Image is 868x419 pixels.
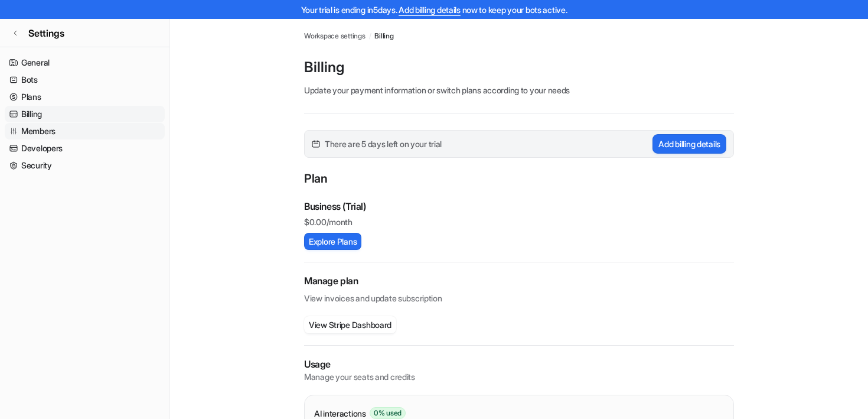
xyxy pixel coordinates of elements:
[304,274,734,288] h2: Manage plan
[652,134,726,154] button: Add billing details
[5,89,165,105] a: Plans
[304,371,734,383] p: Manage your seats and credits
[304,199,366,213] p: Business (Trial)
[304,84,734,96] p: Update your payment information or switch plans according to your needs
[5,123,165,139] a: Members
[312,140,320,148] img: calender-icon.svg
[304,288,734,304] p: View invoices and update subscription
[304,316,396,333] button: View Stripe Dashboard
[304,358,734,371] p: Usage
[304,216,734,228] p: $ 0.00/month
[5,157,165,174] a: Security
[5,72,165,88] a: Bots
[374,31,393,41] a: Billing
[369,31,371,41] span: /
[304,58,734,77] p: Billing
[325,138,442,150] span: There are 5 days left on your trial
[28,26,64,40] span: Settings
[304,31,366,41] a: Workspace settings
[5,106,165,122] a: Billing
[5,140,165,157] a: Developers
[304,233,361,250] button: Explore Plans
[399,5,461,15] a: Add billing details
[304,170,734,190] p: Plan
[370,407,406,419] span: 0 % used
[5,54,165,71] a: General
